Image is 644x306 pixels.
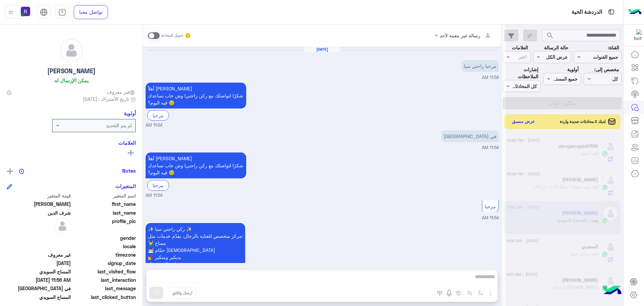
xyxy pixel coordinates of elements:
[147,180,169,190] div: مرحبا
[7,251,71,258] span: غير معروف
[83,95,129,102] span: تاريخ الأشتراك : [DATE]
[146,223,245,277] p: 4/9/2025, 11:54 AM
[482,145,499,150] span: 11:54 AM
[72,268,136,275] span: last_visited_flow
[304,47,340,52] h6: [DATE]
[7,234,71,242] span: null
[54,77,89,83] h6: يمكن الإرسال له
[72,243,136,250] span: locale
[122,168,136,174] h6: Notes
[168,287,196,299] button: ارسل واغلق
[21,7,30,16] img: userImage
[161,33,183,38] small: تحويل المحادثة
[146,122,162,129] span: 11:54 AM
[7,8,15,16] img: profile
[124,110,136,116] h6: أولوية
[107,88,136,95] span: غير معروف
[72,294,136,301] span: last_clicked_button
[485,204,496,209] span: مرحبا
[40,8,48,16] img: tab
[503,97,622,109] button: تطبيق الفلاتر
[58,8,66,16] img: tab
[482,215,499,220] span: 11:54 AM
[47,67,96,75] h5: [PERSON_NAME]
[462,60,499,72] p: 4/9/2025, 11:54 AM
[600,279,624,303] img: hulul-logo.png
[7,168,13,174] img: add
[72,218,136,233] span: profile_pic
[72,192,136,199] span: اسم المتغير
[146,83,246,108] p: 4/9/2025, 11:54 AM
[7,260,71,267] span: 2025-09-04T08:54:21.305Z
[630,29,642,41] img: 322853014244696
[72,201,136,208] span: first_name
[7,201,71,208] span: محمد
[54,218,71,234] img: defaultAdmin.png
[55,5,69,19] a: tab
[72,251,136,258] span: timezone
[503,66,538,80] label: إشارات الملاحظات
[7,268,71,275] span: المساج السويدي
[146,192,162,199] span: 11:54 AM
[72,209,136,216] span: last_name
[7,243,71,250] span: null
[146,152,246,178] p: 4/9/2025, 11:54 AM
[7,192,71,199] span: قيمة المتغير
[147,110,169,121] div: مرحبا
[7,209,71,216] span: شرف الدين
[72,260,136,267] span: signup_date
[7,285,71,292] span: في تبوك
[441,130,499,142] p: 4/9/2025, 11:54 AM
[572,8,602,17] p: الدردشة الحية
[60,39,83,62] img: defaultAdmin.png
[72,276,136,283] span: last_interaction
[7,140,136,146] h6: العلامات
[628,5,642,19] img: Logo
[72,285,136,292] span: last_message
[7,276,71,283] span: 2025-09-04T08:56:09.058Z
[74,5,108,19] a: تواصل معنا
[7,294,71,301] span: المساج السويدي
[558,96,570,108] div: loading...
[482,75,499,80] span: 11:54 AM
[115,183,136,189] h6: المتغيرات
[519,53,528,62] div: اختر
[19,169,24,174] img: notes
[607,8,615,16] img: tab
[72,234,136,242] span: gender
